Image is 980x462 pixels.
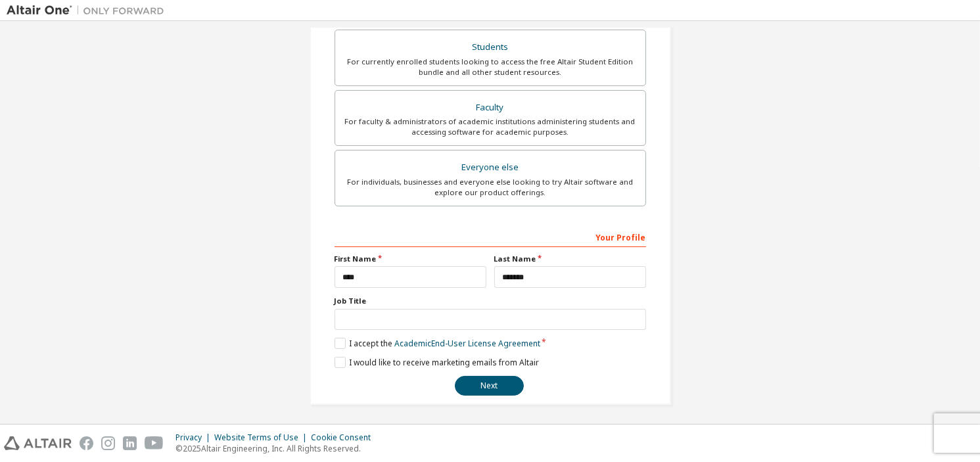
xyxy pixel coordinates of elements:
[335,296,646,306] label: Job Title
[145,436,164,450] img: youtube.svg
[4,436,72,450] img: altair_logo.svg
[311,432,379,443] div: Cookie Consent
[123,436,137,450] img: linkedin.svg
[175,432,214,443] div: Privacy
[394,338,540,349] a: Academic End-User License Agreement
[335,338,540,349] label: I accept the
[343,158,638,177] div: Everyone else
[214,432,311,443] div: Website Terms of Use
[7,4,171,17] img: Altair One
[343,116,638,137] div: For faculty & administrators of academic institutions administering students and accessing softwa...
[175,443,379,454] p: © 2025 Altair Engineering, Inc. All Rights Reserved.
[335,226,646,247] div: Your Profile
[80,436,93,450] img: facebook.svg
[494,254,646,264] label: Last Name
[101,436,115,450] img: instagram.svg
[455,376,524,396] button: Next
[343,38,638,57] div: Students
[335,357,539,368] label: I would like to receive marketing emails from Altair
[343,177,638,198] div: For individuals, businesses and everyone else looking to try Altair software and explore our prod...
[343,57,638,78] div: For currently enrolled students looking to access the free Altair Student Edition bundle and all ...
[343,99,638,117] div: Faculty
[335,254,486,264] label: First Name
